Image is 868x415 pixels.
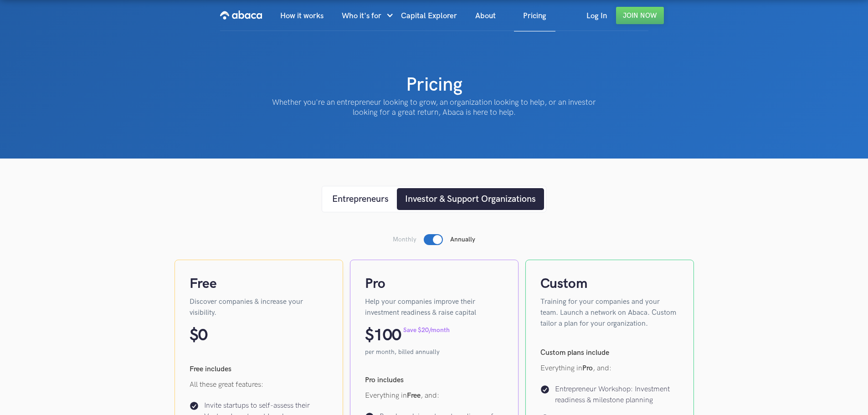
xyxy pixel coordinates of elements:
a: Pricing [514,0,555,31]
p: $ [190,326,198,346]
p: Entrepreneur Workshop: Investment readiness & milestone planning [555,384,679,406]
h4: Free [190,275,328,293]
div: Who it's for [342,0,392,31]
div: Entrepreneurs [332,192,389,206]
p: Training for your companies and your team. Launch a network on Abaca. Custom tailor a plan for yo... [540,297,679,329]
a: Capital Explorer [392,0,466,31]
a: Log In [577,0,616,31]
h4: Pro [365,275,503,293]
p: All these great features: [190,379,328,390]
strong: Pro [582,364,593,373]
strong: includes [377,376,404,384]
p: Everything in , and: [365,390,503,401]
p: Help your companies improve their investment readiness & raise capital [365,297,503,318]
strong: Free [407,391,421,400]
p: Annually [450,235,475,244]
div: Investor & Support Organizations [405,192,536,206]
h4: Custom [540,275,679,293]
p: 0 [198,326,207,346]
p: $ [365,326,374,346]
p: 100 [374,326,401,346]
h1: Pricing [406,73,462,97]
img: Check icon [190,401,199,410]
p: per month, billed annually [365,348,503,357]
img: Check icon [540,385,550,394]
strong: Custom plans include [540,348,609,357]
p: Save $20/month [403,326,450,335]
div: Who it's for [342,0,381,31]
p: Whether you're an entrepreneur looking to grow, an organization looking to help, or an investor l... [266,97,603,118]
a: home [220,0,262,31]
a: How it works [271,0,333,31]
p: Monthly [393,235,416,244]
p: Discover companies & increase your visibility. [190,297,328,318]
a: About [466,0,505,31]
strong: Pro [365,376,375,384]
a: Join Now [616,7,664,24]
img: Abaca logo [220,8,262,22]
strong: Free includes [190,365,231,374]
p: Everything in , and: [540,363,679,374]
